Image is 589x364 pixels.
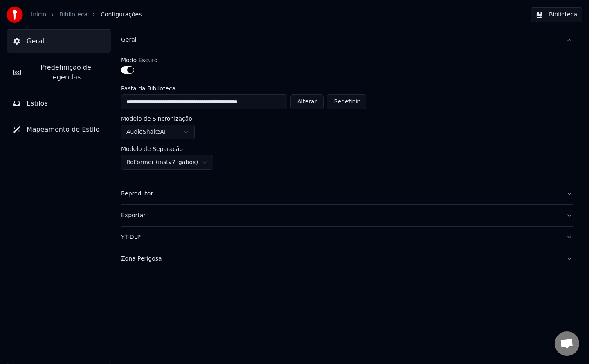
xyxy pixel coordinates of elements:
nav: breadcrumb [31,11,142,19]
span: Configurações [101,11,142,19]
span: Estilos [27,99,48,108]
button: Mapeamento de Estilo [7,118,111,141]
a: Biblioteca [59,11,88,19]
label: Modelo de Separação [121,146,183,152]
div: Zona Perigosa [121,255,560,263]
button: YT-DLP [121,227,573,248]
label: Modo Escuro [121,57,157,63]
button: Exportar [121,205,573,226]
a: Open chat [555,331,579,356]
button: Zona Perigosa [121,248,573,270]
label: Modelo de Sincronização [121,116,192,121]
button: Biblioteca [531,7,582,22]
div: Exportar [121,211,560,220]
button: Alterar [290,94,324,109]
span: Predefinição de legendas [27,63,104,82]
div: YT-DLP [121,233,560,241]
div: Geral [121,36,560,44]
button: Reprodutor [121,183,573,204]
span: Geral [27,36,44,46]
button: Redefinir [327,94,366,109]
span: Mapeamento de Estilo [27,125,100,135]
label: Pasta da Biblioteca [121,85,366,91]
div: Geral [121,51,573,183]
button: Geral [7,30,111,53]
div: Reprodutor [121,190,560,198]
a: Início [31,11,46,19]
button: Estilos [7,92,111,115]
button: Predefinição de legendas [7,56,111,89]
img: youka [7,7,23,23]
button: Geral [121,29,573,51]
